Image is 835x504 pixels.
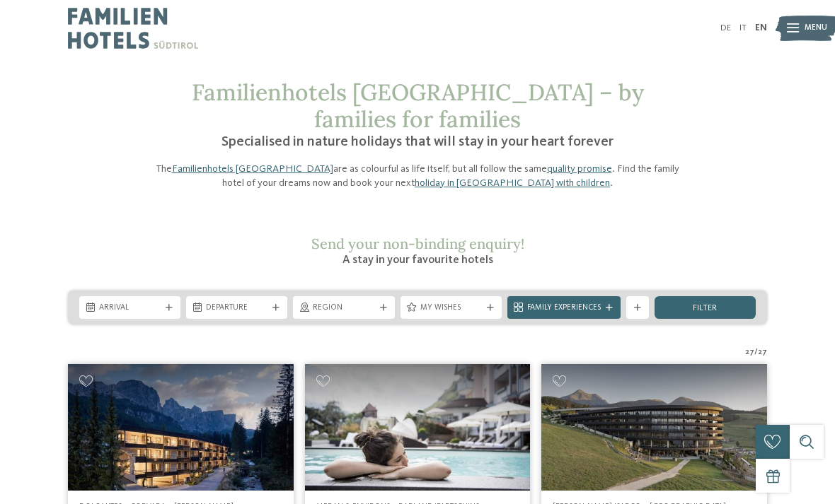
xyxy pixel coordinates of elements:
img: Looking for family hotels? Find the best ones here! [541,364,767,491]
span: A stay in your favourite hotels [342,254,493,266]
span: Send your non-binding enquiry! [311,235,524,252]
span: Specialised in nature holidays that will stay in your heart forever [221,135,614,149]
span: / [754,347,758,358]
span: Departure [206,303,267,314]
span: filter [693,304,717,313]
span: 27 [745,347,754,358]
span: Region [313,303,374,314]
a: EN [755,23,767,33]
a: quality promise [547,164,612,174]
span: Family Experiences [527,303,601,314]
span: Menu [805,23,827,34]
a: holiday in [GEOGRAPHIC_DATA] with children [415,178,610,188]
span: 27 [758,347,767,358]
p: The are as colourful as life itself, but all follow the same . Find the family hotel of your drea... [149,162,686,190]
a: Familienhotels [GEOGRAPHIC_DATA] [172,164,333,174]
a: DE [720,23,731,33]
span: My wishes [420,303,482,314]
a: IT [739,23,747,33]
img: Looking for family hotels? Find the best ones here! [68,364,294,491]
span: Familienhotels [GEOGRAPHIC_DATA] – by families for families [192,78,644,134]
span: Arrival [99,303,161,314]
img: Looking for family hotels? Find the best ones here! [305,364,531,491]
